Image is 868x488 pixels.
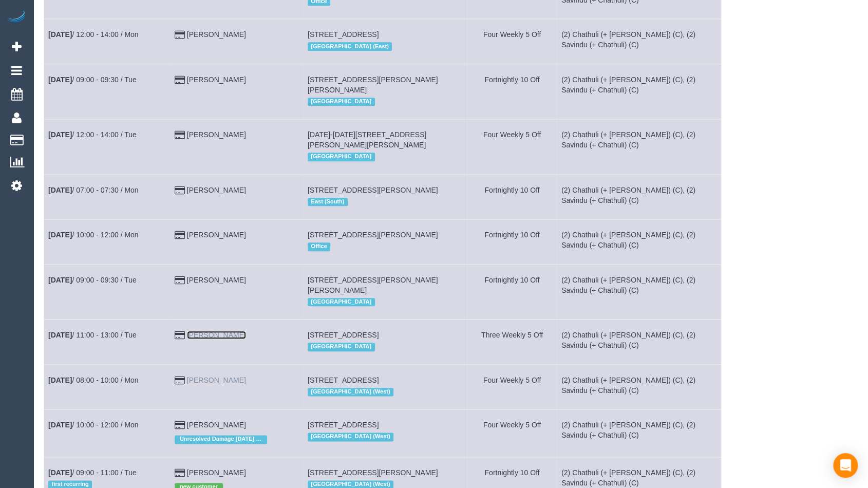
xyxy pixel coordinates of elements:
[467,174,557,219] td: Frequency
[308,430,463,443] div: Location
[308,240,463,253] div: Location
[175,470,185,477] i: Credit Card Payment
[44,364,171,409] td: Schedule date
[308,153,375,161] span: [GEOGRAPHIC_DATA]
[170,409,303,457] td: Customer
[303,64,467,119] td: Service location
[308,433,393,441] span: [GEOGRAPHIC_DATA] (West)
[48,376,72,384] b: [DATE]
[44,409,171,457] td: Schedule date
[557,219,721,264] td: Assigned to
[308,130,426,149] span: [DATE]-[DATE][STREET_ADDRESS][PERSON_NAME][PERSON_NAME]
[187,76,246,84] a: [PERSON_NAME]
[44,320,171,364] td: Schedule date
[308,231,438,239] span: [STREET_ADDRESS][PERSON_NAME]
[187,376,246,384] a: [PERSON_NAME]
[175,422,185,429] i: Credit Card Payment
[467,264,557,319] td: Frequency
[48,186,139,194] a: [DATE]/ 07:00 - 07:30 / Mon
[44,264,171,319] td: Schedule date
[303,19,467,64] td: Service location
[303,219,467,264] td: Service location
[308,40,463,53] div: Location
[48,468,72,477] b: [DATE]
[308,343,375,351] span: [GEOGRAPHIC_DATA]
[48,130,72,139] b: [DATE]
[175,31,185,39] i: Credit Card Payment
[48,276,72,284] b: [DATE]
[187,276,246,284] a: [PERSON_NAME]
[170,19,303,64] td: Customer
[170,64,303,119] td: Customer
[175,277,185,284] i: Credit Card Payment
[48,331,72,339] b: [DATE]
[308,468,438,477] span: [STREET_ADDRESS][PERSON_NAME]
[308,385,463,399] div: Location
[48,468,137,477] a: [DATE]/ 09:00 - 11:00 / Tue
[308,30,379,39] span: [STREET_ADDRESS]
[48,30,72,39] b: [DATE]
[175,332,185,339] i: Credit Card Payment
[308,276,438,294] span: [STREET_ADDRESS][PERSON_NAME][PERSON_NAME]
[467,409,557,457] td: Frequency
[187,421,246,429] a: [PERSON_NAME]
[308,242,330,251] span: Office
[308,95,463,108] div: Location
[170,119,303,174] td: Customer
[44,174,171,219] td: Schedule date
[6,10,27,25] img: Automaid Logo
[557,64,721,119] td: Assigned to
[308,42,392,50] span: [GEOGRAPHIC_DATA] (East)
[187,468,246,477] a: [PERSON_NAME]
[557,320,721,364] td: Assigned to
[175,232,185,239] i: Credit Card Payment
[44,219,171,264] td: Schedule date
[557,264,721,319] td: Assigned to
[187,30,246,39] a: [PERSON_NAME]
[557,19,721,64] td: Assigned to
[467,19,557,64] td: Frequency
[48,76,137,84] a: [DATE]/ 09:00 - 09:30 / Tue
[467,119,557,174] td: Frequency
[308,331,379,339] span: [STREET_ADDRESS]
[48,376,139,384] a: [DATE]/ 08:00 - 10:00 / Mon
[48,76,72,84] b: [DATE]
[308,340,463,353] div: Location
[303,409,467,457] td: Service location
[303,320,467,364] td: Service location
[170,264,303,319] td: Customer
[467,364,557,409] td: Frequency
[308,195,463,209] div: Location
[44,119,171,174] td: Schedule date
[557,174,721,219] td: Assigned to
[175,187,185,194] i: Credit Card Payment
[303,264,467,319] td: Service location
[303,119,467,174] td: Service location
[48,30,139,39] a: [DATE]/ 12:00 - 14:00 / Mon
[44,19,171,64] td: Schedule date
[557,119,721,174] td: Assigned to
[48,130,137,139] a: [DATE]/ 12:00 - 14:00 / Tue
[303,364,467,409] td: Service location
[175,77,185,84] i: Credit Card Payment
[44,64,171,119] td: Schedule date
[308,388,393,396] span: [GEOGRAPHIC_DATA] (West)
[48,331,137,339] a: [DATE]/ 11:00 - 13:00 / Tue
[48,276,137,284] a: [DATE]/ 09:00 - 09:30 / Tue
[308,376,379,384] span: [STREET_ADDRESS]
[557,364,721,409] td: Assigned to
[308,150,463,163] div: Location
[467,320,557,364] td: Frequency
[48,231,139,239] a: [DATE]/ 10:00 - 12:00 / Mon
[175,435,267,443] span: Unresolved Damage [DATE] ED
[467,219,557,264] td: Frequency
[308,295,463,309] div: Location
[187,186,246,194] a: [PERSON_NAME]
[308,298,375,306] span: [GEOGRAPHIC_DATA]
[187,331,246,339] a: [PERSON_NAME]
[175,132,185,139] i: Credit Card Payment
[48,186,72,194] b: [DATE]
[48,421,72,429] b: [DATE]
[187,231,246,239] a: [PERSON_NAME]
[170,174,303,219] td: Customer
